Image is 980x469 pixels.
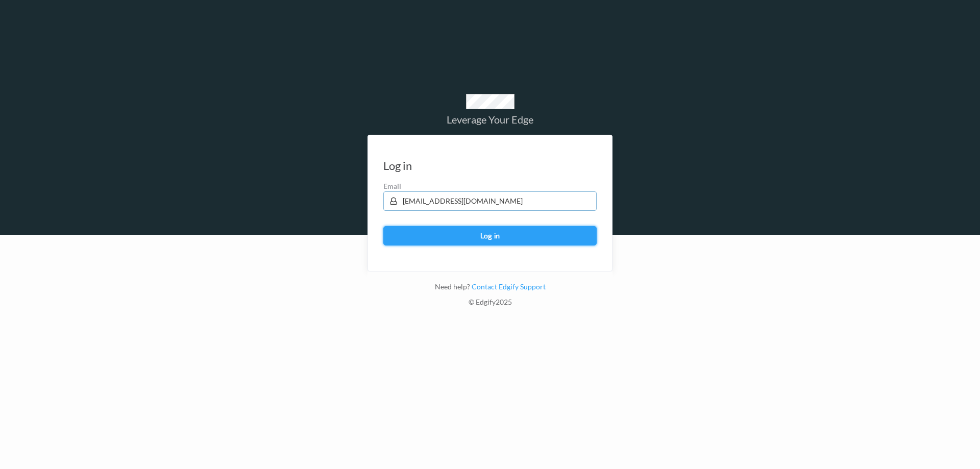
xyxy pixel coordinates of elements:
button: Log in [383,226,597,245]
a: Contact Edgify Support [470,282,546,291]
div: Log in [383,161,412,171]
div: Leverage Your Edge [367,114,612,125]
div: Need help? [367,282,612,297]
label: Email [383,181,597,191]
div: © Edgify 2025 [367,297,612,312]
